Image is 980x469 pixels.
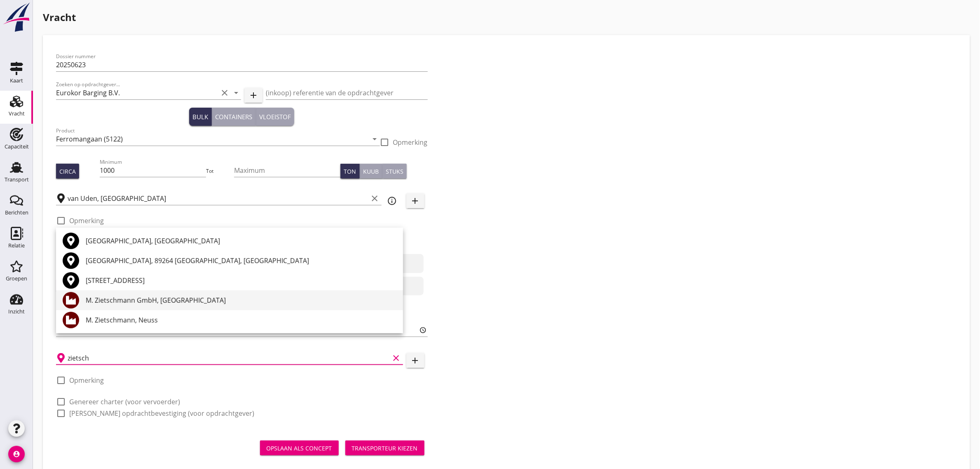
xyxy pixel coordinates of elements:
[9,111,25,116] div: Vracht
[69,376,104,384] label: Opmerking
[86,276,396,285] div: [STREET_ADDRESS]
[370,134,380,144] i: arrow_drop_down
[5,144,29,149] div: Capaciteit
[68,351,390,365] input: Losplaats
[69,217,104,225] label: Opmerking
[363,167,379,176] div: Kuub
[192,112,208,122] div: Bulk
[370,193,380,203] i: clear
[56,132,368,146] input: Product
[387,196,397,206] i: info_outline
[215,112,252,122] div: Containers
[345,441,424,455] button: Transporteur kiezen
[2,2,31,33] img: logo-small.a267ee39.svg
[234,164,340,177] input: Maximum
[393,138,428,146] label: Opmerking
[360,164,382,179] button: Kuub
[6,276,27,281] div: Groepen
[259,112,291,122] div: Vloeistof
[56,58,428,71] input: Dossier nummer
[8,446,25,462] i: account_circle
[220,88,230,98] i: clear
[382,164,407,179] button: Stuks
[267,444,332,453] div: Opslaan als concept
[59,167,76,176] div: Circa
[8,309,25,314] div: Inzicht
[5,210,28,215] div: Berichten
[10,78,23,83] div: Kaart
[69,398,180,406] label: Genereer charter (voor vervoerder)
[206,167,234,175] div: Tot
[392,353,401,363] i: clear
[68,192,368,205] input: Laadplaats
[344,167,356,176] div: Ton
[231,88,241,98] i: arrow_drop_down
[86,295,396,305] div: M. Zietschmann GmbH, [GEOGRAPHIC_DATA]
[256,108,294,126] button: Vloeistof
[340,164,360,179] button: Ton
[86,256,396,266] div: [GEOGRAPHIC_DATA], 89264 [GEOGRAPHIC_DATA], [GEOGRAPHIC_DATA]
[56,86,218,99] input: Zoeken op opdrachtgever...
[266,86,428,99] input: (inkoop) referentie van de opdrachtgever
[86,315,396,325] div: M. Zietschmann, Neuss
[212,108,256,126] button: Containers
[100,164,206,177] input: Minimum
[386,167,403,176] div: Stuks
[86,236,396,246] div: [GEOGRAPHIC_DATA], [GEOGRAPHIC_DATA]
[260,441,339,455] button: Opslaan als concept
[56,164,79,179] button: Circa
[410,196,420,206] i: add
[43,10,970,25] h1: Vracht
[189,108,212,126] button: Bulk
[69,409,254,417] label: [PERSON_NAME] opdrachtbevestiging (voor opdrachtgever)
[249,90,258,100] i: add
[410,356,420,365] i: add
[8,243,25,248] div: Relatie
[352,444,418,453] div: Transporteur kiezen
[5,177,29,182] div: Transport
